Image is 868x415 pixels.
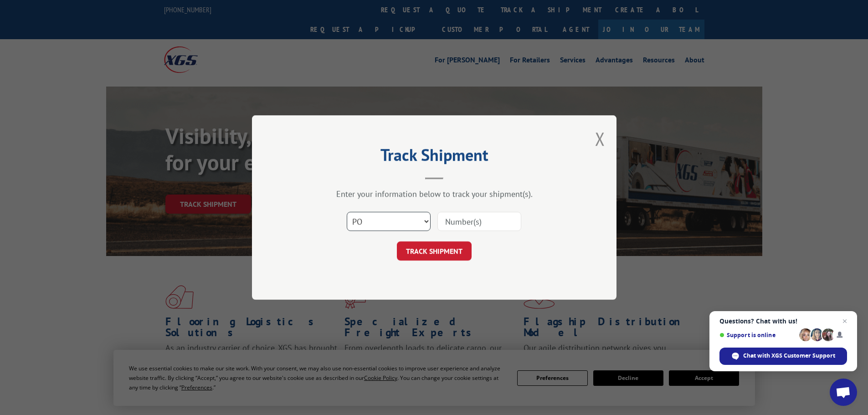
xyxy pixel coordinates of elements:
[437,212,521,231] input: Number(s)
[298,149,571,166] h2: Track Shipment
[719,332,796,338] span: Support is online
[839,316,850,327] span: Close chat
[595,127,605,151] button: Close modal
[719,348,847,365] div: Chat with XGS Customer Support
[719,318,847,325] span: Questions? Chat with us!
[397,241,472,261] button: TRACK SHIPMENT
[298,189,571,199] div: Enter your information below to track your shipment(s).
[830,379,857,406] div: Open chat
[743,352,835,360] span: Chat with XGS Customer Support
